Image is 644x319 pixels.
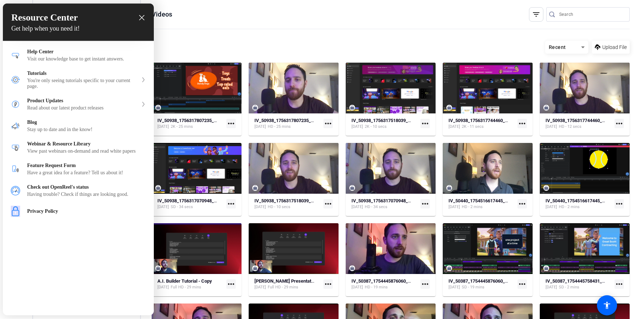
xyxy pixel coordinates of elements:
[3,202,154,221] div: Privacy Policy
[3,45,154,66] div: Help Center
[11,51,20,60] img: module icon
[3,137,154,158] div: Webinar & Resource Library
[141,77,146,82] svg: expand
[27,71,138,76] div: Tutorials
[27,120,146,125] div: Blog
[3,115,154,137] div: Blog
[27,98,138,104] div: Product Updates
[27,148,146,154] div: View past webinars on-demand and read white papers
[27,105,138,111] div: Read about our latest product releases
[27,184,146,190] div: Check out OpenReel's status
[3,180,154,202] div: Check out OpenReel's status
[11,143,20,152] img: module icon
[27,170,146,176] div: Have a great idea for a feature? Tell us about it!
[27,192,146,197] div: Having trouble? Check if things are looking good.
[11,75,20,85] img: module icon
[3,41,154,221] div: Resource center home modules
[27,56,146,62] div: Visit our knowledge base to get instant answers.
[3,41,154,221] div: entering resource center home
[27,78,138,89] div: You're only seeing tutorials specific to your current page.
[11,121,20,131] img: module icon
[27,127,146,132] div: Stay up to date and in the know!
[11,12,145,23] h3: Resource Center
[27,49,146,55] div: Help Center
[3,94,154,115] div: Product Updates
[11,100,20,109] img: module icon
[27,208,146,214] div: Privacy Policy
[11,25,145,32] h4: Get help when you need it!
[11,165,20,174] img: module icon
[138,14,145,21] div: close resource center
[27,163,146,169] div: Feature Request Form
[3,158,154,180] div: Feature Request Form
[141,102,146,107] svg: expand
[3,66,154,94] div: Tutorials
[27,141,146,147] div: Webinar & Resource Library
[11,206,20,217] img: module icon
[11,186,20,196] img: module icon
